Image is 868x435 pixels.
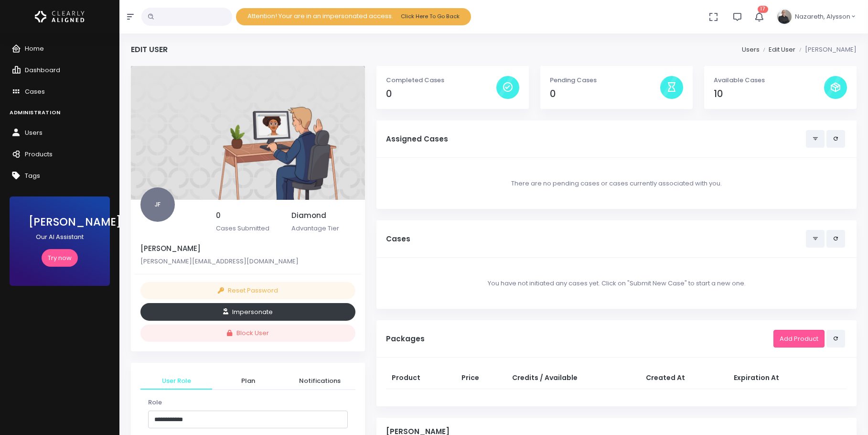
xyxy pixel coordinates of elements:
[236,8,471,25] div: Attention! Your are in an impersonated access.
[773,330,825,348] a: Add Product
[29,232,91,242] p: Our AI Assistant
[140,282,355,300] button: Reset Password
[456,367,506,389] th: Price
[35,7,85,27] img: Logo Horizontal
[386,76,496,85] p: Completed Cases
[216,224,280,233] p: Cases Submitted
[714,76,824,85] p: Available Cases
[25,65,60,75] span: Dashboard
[506,367,640,389] th: Credits / Available
[742,45,760,54] a: Users
[386,235,806,243] h5: Cases
[148,376,204,386] span: User Role
[640,367,728,389] th: Created At
[291,224,355,233] p: Advantage Tier
[386,135,806,143] h5: Assigned Cases
[140,257,355,266] p: [PERSON_NAME][EMAIL_ADDRESS][DOMAIN_NAME]
[386,167,847,200] div: There are no pending cases or cases currently associated with you.
[550,88,660,99] h4: 0
[25,87,45,96] span: Cases
[29,216,91,228] h3: [PERSON_NAME]
[25,150,53,159] span: Products
[25,44,44,53] span: Home
[714,88,824,99] h4: 10
[220,376,276,386] span: Plan
[42,249,78,267] a: Try now
[216,211,280,220] h5: 0
[25,171,40,180] span: Tags
[386,267,847,300] div: You have not initiated any cases yet. Click on "Submit New Case" to start a new one.
[769,45,795,54] a: Edit User
[386,367,456,389] th: Product
[140,187,175,222] span: JF
[291,376,348,386] span: Notifications
[795,45,857,54] li: [PERSON_NAME]
[140,303,355,321] button: Impersonate
[291,211,355,220] h5: Diamond
[140,325,355,342] button: Block User
[386,88,496,99] h4: 0
[148,398,162,407] label: Role
[758,6,768,13] span: 17
[386,335,773,343] h5: Packages
[728,367,827,389] th: Expiration At
[397,10,463,23] button: Click Here To Go Back
[25,128,43,137] span: Users
[131,45,168,54] h4: Edit User
[140,244,355,253] h5: [PERSON_NAME]
[776,8,793,25] img: Header Avatar
[795,12,850,22] span: Nazareth, Alysson
[550,76,660,85] p: Pending Cases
